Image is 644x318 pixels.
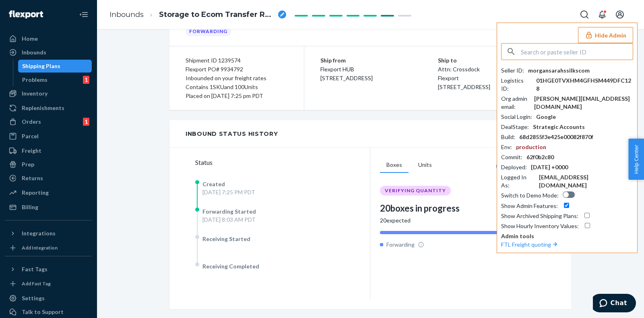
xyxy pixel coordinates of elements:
div: 20 expected [380,216,545,224]
div: Status [195,158,370,167]
div: Flexport PO# 9934792 [186,65,288,74]
div: Fast Tags [22,265,47,273]
button: Help Center [628,139,644,180]
p: Flexport [438,74,555,83]
div: Forwarding [380,241,424,249]
a: Orders1 [5,115,92,128]
a: Billing [5,201,92,214]
div: 01HGE0TVXHM4GFHSM449DFC128 [536,77,633,93]
div: Strategic Accounts [533,123,585,131]
a: Replenishments [5,102,92,114]
div: Show Hourly Inventory Values : [501,222,579,230]
div: 20 boxes in progress [380,202,545,214]
a: Problems1 [18,73,92,86]
div: [DATE] 7:25 PM PDT [202,188,255,196]
button: Close Navigation [76,6,92,23]
a: Shipping Plans [18,60,92,73]
div: Add Integration [22,244,58,251]
input: Search or paste seller ID [521,44,633,60]
button: Open account menu [612,6,628,23]
button: Hide Admin [578,27,633,43]
div: morgansarahssilkscom [528,67,590,75]
div: Deployed : [501,163,527,171]
a: Add Integration [5,243,92,253]
div: Forwarding [186,26,231,36]
div: Problems [22,76,47,84]
button: Open Search Box [576,6,592,23]
a: Freight [5,144,92,157]
a: Returns [5,172,92,185]
a: Home [5,32,92,45]
a: Inventory [5,87,92,100]
div: Shipping Plans [22,62,60,70]
div: [DATE] 8:03 AM PDT [202,216,256,224]
a: Settings [5,292,92,305]
span: Storage to Ecom Transfer RPWM7P0DSBSGU [159,10,275,20]
div: 68d2855f3e425e00082f870f [519,133,593,141]
div: Commit : [501,153,522,161]
span: [STREET_ADDRESS] [438,83,490,90]
div: 1 [83,118,89,126]
div: Inbound Status History [186,130,278,138]
a: Inbounds [109,10,144,19]
div: Placed on [DATE] 7:25 pm PDT [186,91,288,100]
a: Prep [5,158,92,171]
div: Billing [22,203,38,211]
div: Show Archived Shipping Plans : [501,212,578,220]
button: Units [412,158,438,173]
div: Integrations [22,229,56,237]
span: Receiving Started [202,235,250,242]
div: Freight [22,147,41,155]
span: Created [202,181,225,187]
div: Settings [22,294,45,302]
div: Inbounded on your freight rates [186,74,288,83]
button: Fast Tags [5,263,92,276]
a: Inbounds [5,46,92,59]
div: Google [536,113,556,121]
div: DealStage : [501,123,529,131]
a: Add Fast Tag [5,279,92,289]
div: [EMAIL_ADDRESS][DOMAIN_NAME] [539,173,633,189]
div: Parcel [22,132,39,140]
div: Replenishments [22,104,64,112]
div: 62f0b2c80 [526,153,554,161]
div: Home [22,35,38,43]
div: Switch to Demo Mode : [501,191,559,200]
div: Env : [501,143,512,151]
div: Contains 1 SKU and 100 Units [186,83,288,91]
p: Attn: Crossdock [438,65,555,74]
a: Parcel [5,130,92,143]
a: Reporting [5,186,92,199]
div: Social Login : [501,113,532,121]
div: Inbounds [22,48,46,56]
button: Download Box IDs [495,162,545,169]
span: VERIFYING QUANTITY [385,187,446,194]
p: Ship from [320,56,438,65]
div: Returns [22,174,43,182]
button: Open notifications [594,6,610,23]
button: Boxes [380,158,409,173]
div: Org admin email : [501,95,530,111]
div: Show Admin Features : [501,202,558,210]
p: Ship to [438,56,555,65]
div: Prep [22,160,34,168]
iframe: Opens a widget where you can chat to one of our agents [593,294,636,314]
div: Build : [501,133,515,141]
div: Reporting [22,189,49,197]
div: 1 [83,76,89,84]
div: Shipment ID 1239574 [186,56,288,65]
div: Logged In As : [501,173,535,189]
div: production [516,143,546,151]
div: Orders [22,118,41,126]
span: Flexport HUB [STREET_ADDRESS] [320,66,373,81]
div: [PERSON_NAME][EMAIL_ADDRESS][DOMAIN_NAME] [534,95,633,111]
img: Flexport logo [9,10,43,19]
div: Seller ID : [501,67,524,75]
div: Add Fast Tag [22,280,51,287]
div: Talk to Support [22,308,64,316]
div: Inventory [22,89,47,98]
ol: breadcrumbs [103,3,293,27]
p: Admin tools [501,232,633,240]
